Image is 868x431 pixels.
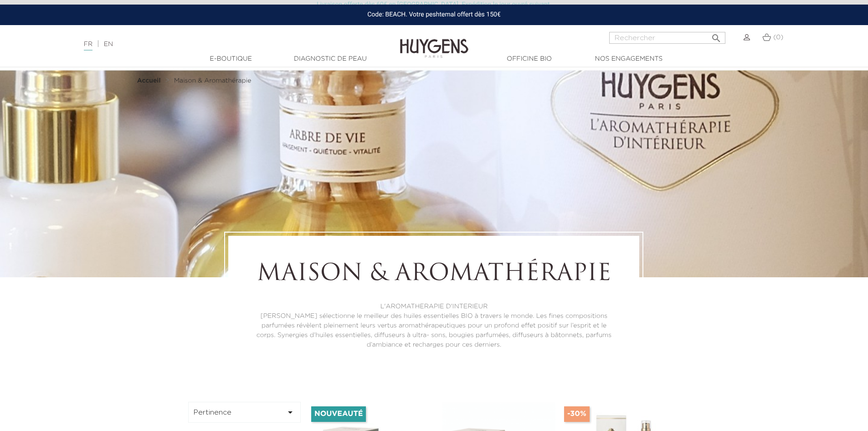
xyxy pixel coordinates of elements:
strong: Accueil [137,78,161,84]
input: Rechercher [609,32,725,44]
h1: Maison & Aromathérapie [253,261,614,288]
a: Nos engagements [583,54,674,64]
a: FR [84,41,92,51]
a: Accueil [137,77,163,84]
p: L'AROMATHERAPIE D'INTERIEUR [253,302,614,312]
a: Maison & Aromathérapie [174,77,251,84]
a: E-Boutique [185,54,277,64]
li: Nouveauté [311,406,366,422]
button: Pertinence [188,402,301,423]
p: [PERSON_NAME] sélectionne le meilleur des huiles essentielles BIO à travers le monde. Les fines c... [253,312,614,350]
span: -30% [564,406,590,422]
span: Maison & Aromathérapie [174,78,251,84]
a: Diagnostic de peau [285,54,376,64]
a: Officine Bio [484,54,575,64]
span: (0) [773,34,783,41]
i:  [285,407,296,418]
i:  [711,30,722,41]
div: | [79,39,355,50]
img: Huygens [400,24,468,59]
button:  [708,29,724,42]
a: EN [104,41,113,47]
